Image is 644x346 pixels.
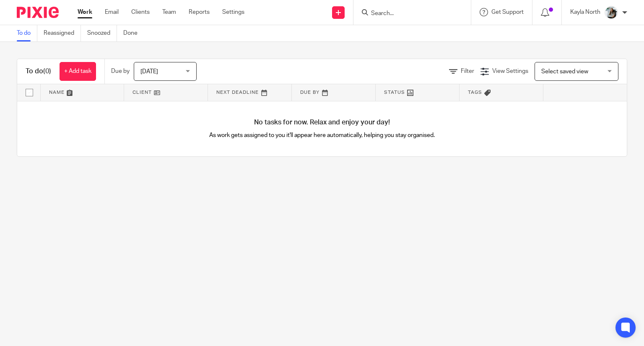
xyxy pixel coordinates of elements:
a: To do [17,25,37,41]
p: As work gets assigned to you it'll appear here automatically, helping you stay organised. [170,131,475,139]
img: Pixie [17,7,59,18]
a: Clients [131,8,150,16]
a: Snoozed [87,25,117,41]
input: Search [370,10,446,18]
span: Select saved view [541,69,588,75]
a: Email [105,8,119,16]
h1: To do [26,67,51,76]
a: Team [162,8,176,16]
span: (0) [43,68,51,75]
span: Filter [461,68,474,74]
a: Reassigned [44,25,81,41]
img: Profile%20Photo.png [605,6,618,19]
a: Work [78,8,92,16]
a: + Add task [60,62,96,81]
a: Settings [222,8,244,16]
span: View Settings [492,68,528,74]
p: Kayla North [570,8,600,16]
p: Due by [111,67,130,75]
h4: No tasks for now. Relax and enjoy your day! [17,118,627,127]
span: [DATE] [140,69,158,75]
a: Reports [189,8,210,16]
span: Tags [468,90,482,95]
a: Done [123,25,144,41]
span: Get Support [491,9,524,15]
